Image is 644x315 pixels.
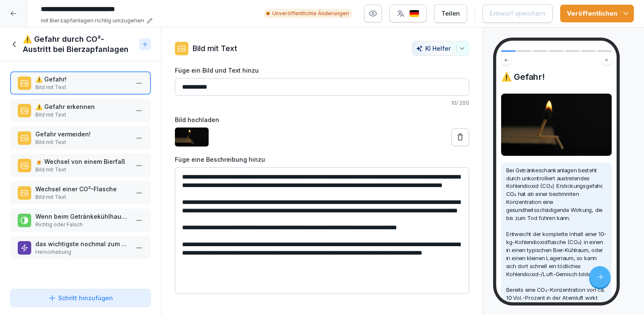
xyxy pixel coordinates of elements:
[35,157,129,166] p: 🍺 Wechsel von einem Bierfaß
[560,5,634,22] button: Veröffentlichen
[193,43,237,54] p: Bild mit Text
[412,41,469,56] button: KI Helfer
[35,212,129,221] p: Wenn beim Getränkekühlhaus ein Alarm schrillt, dann gehe ich rein und suche den Fehler
[35,185,129,193] p: Wechsel einer CO²-Flasche
[35,111,129,119] p: Bild mit Text
[483,4,553,23] button: Entwurf speichern
[41,16,144,25] p: mit Bierzapfanlagen richtig umzugehen
[35,84,129,91] p: Bild mit Text
[501,71,612,82] h4: ⚠️ Gefahr!
[10,289,151,307] button: Schritt hinzufügen
[490,9,545,18] div: Entwurf speichern
[10,126,151,149] div: Gefahr vermeiden!Bild mit Text
[10,99,151,122] div: ⚠️ Gefahr erkennenBild mit Text
[10,209,151,232] div: Wenn beim Getränkekühlhaus ein Alarm schrillt, dann gehe ich rein und suche den FehlerRichtig ode...
[175,99,469,107] p: 10 / 200
[35,102,129,111] p: ⚠️ Gefahr erkennen
[501,93,612,156] img: Bild und Text Vorschau
[10,154,151,177] div: 🍺 Wechsel von einem BierfaßBild mit Text
[434,4,467,23] button: Teilen
[23,34,136,54] h1: ⚠️ Gefahr durch CO²-Austritt bei Bierzapfanlagen
[441,9,460,18] div: Teilen
[175,66,469,75] label: Füge ein Bild und Text hinzu
[35,221,129,228] p: Richtig oder Falsch
[175,155,469,164] label: Füge eine Beschreibung hinzu
[175,128,209,147] img: l8v1d84rna4z9krh1uspppnj.png
[35,166,129,174] p: Bild mit Text
[175,115,469,124] label: Bild hochladen
[272,10,349,17] p: Unveröffentlichte Änderungen
[10,236,151,259] div: das wichtigste nochmal zum SchlußHervorhebung
[35,248,129,256] p: Hervorhebung
[10,71,151,95] div: ⚠️ Gefahr!Bild mit Text
[416,45,465,52] div: KI Helfer
[567,9,627,18] div: Veröffentlichen
[10,181,151,204] div: Wechsel einer CO²-FlascheBild mit Text
[409,10,419,18] img: de.svg
[35,138,129,146] p: Bild mit Text
[35,239,129,248] p: das wichtigste nochmal zum Schluß
[48,293,113,302] div: Schritt hinzufügen
[35,75,129,84] p: ⚠️ Gefahr!
[35,193,129,201] p: Bild mit Text
[35,130,129,138] p: Gefahr vermeiden!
